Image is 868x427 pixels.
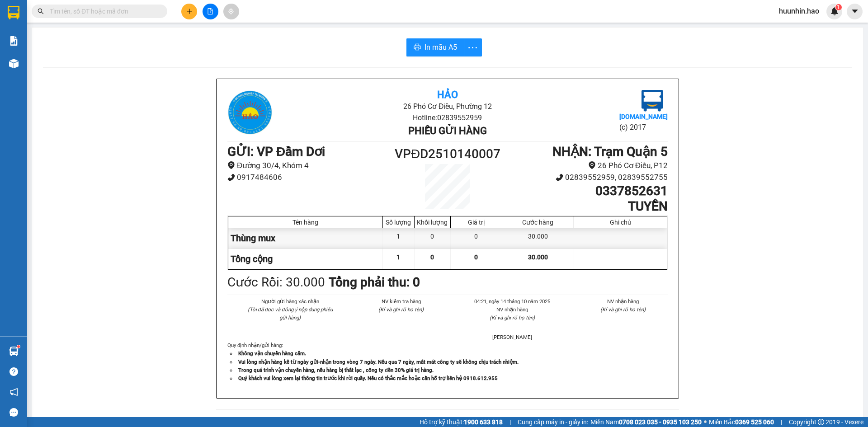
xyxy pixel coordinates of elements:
span: Cung cấp máy in - giấy in: [518,417,588,427]
img: logo.jpg [227,90,273,135]
span: 30.000 [528,253,548,261]
li: 0917484606 [227,171,392,183]
i: (Kí và ghi rõ họ tên) [378,306,424,313]
img: warehouse-icon [9,347,19,356]
div: 1 [383,228,415,249]
div: Giá trị [453,219,500,226]
div: 0 [451,228,502,249]
i: (Kí và ghi rõ họ tên) [600,306,646,313]
span: plus [186,8,193,14]
img: solution-icon [9,36,19,46]
span: Miền Bắc [709,417,774,427]
span: search [38,8,44,14]
div: 30.000 [502,228,574,249]
span: printer [414,43,421,52]
div: Thùng mux [228,228,383,249]
button: printerIn mẫu A5 [406,38,464,56]
button: file-add [203,4,218,19]
sup: 1 [835,4,842,10]
img: icon-new-feature [830,7,839,15]
li: NV nhận hàng [467,305,557,314]
span: file-add [207,8,213,14]
div: Tên hàng [231,219,380,226]
sup: 1 [17,345,20,348]
button: plus [181,4,197,19]
div: Cước hàng [505,219,571,226]
span: copyright [818,419,824,425]
span: notification [9,388,18,396]
span: aim [228,8,234,14]
input: Tìm tên, số ĐT hoặc mã đơn [50,6,156,16]
span: environment [227,161,235,169]
li: Đường 30/4, Khóm 4 [227,160,392,172]
h1: 0337852631 [503,183,668,199]
div: 0 [415,228,451,249]
strong: 1900 633 818 [464,418,503,426]
img: logo.jpg [642,90,663,112]
span: Miền Nam [590,417,702,427]
div: Khối lượng [417,219,448,226]
span: 1 [837,4,840,10]
span: phone [227,174,235,181]
button: more [464,38,482,56]
li: 26 Phó Cơ Điều, P12 [503,160,668,172]
h1: VPĐD2510140007 [392,144,503,164]
span: 1 [396,253,400,261]
li: Người gửi hàng xác nhận [245,297,335,305]
span: question-circle [9,367,18,376]
i: (Kí và ghi rõ họ tên) [490,314,535,321]
b: GỬI : VP Đầm Dơi [227,144,325,159]
li: 26 Phó Cơ Điều, Phường 12 [301,101,594,112]
b: [DOMAIN_NAME] [619,113,668,120]
strong: Quý khách vui lòng xem lại thông tin trước khi rời quầy. Nếu có thắc mắc hoặc cần hỗ trợ liên hệ ... [238,375,498,381]
span: Tổng cộng [231,253,273,264]
h1: TUYỀN [503,199,668,214]
span: ⚪️ [704,420,707,424]
span: 0 [430,253,434,261]
div: Quy định nhận/gửi hàng : [227,341,668,382]
div: Cước Rồi : 30.000 [227,272,325,292]
b: Hảo [437,89,458,100]
span: In mẫu A5 [425,42,457,53]
span: | [509,417,511,427]
li: 02839552959, 02839552755 [503,171,668,183]
li: (c) 2017 [619,122,668,133]
span: more [464,42,481,53]
span: | [781,417,782,427]
strong: Vui lòng nhận hàng kể từ ngày gửi-nhận trong vòng 7 ngày. Nếu qua 7 ngày, mất mát công ty sẽ khôn... [238,359,519,365]
strong: Trong quá trình vận chuyển hàng, nếu hàng bị thất lạc , công ty đền 30% giá trị hàng. [238,367,434,373]
span: environment [588,161,596,169]
img: logo-vxr [8,6,19,19]
span: huunhin.hao [772,5,826,17]
i: (Tôi đã đọc và đồng ý nộp dung phiếu gửi hàng) [248,306,333,321]
b: Tổng phải thu: 0 [329,275,420,290]
b: Phiếu gửi hàng [408,125,487,136]
li: Hotline: 02839552959 [301,112,594,123]
span: phone [556,174,563,181]
strong: Không vận chuyển hàng cấm. [238,350,306,357]
div: Ghi chú [576,219,665,226]
span: message [9,408,18,417]
strong: 0369 525 060 [735,418,774,426]
button: aim [223,4,239,19]
span: 0 [474,253,478,261]
button: caret-down [847,4,863,19]
li: NV nhận hàng [579,297,668,305]
li: [PERSON_NAME] [467,333,557,341]
strong: 0708 023 035 - 0935 103 250 [619,418,702,426]
span: Hỗ trợ kỹ thuật: [420,417,503,427]
li: NV kiểm tra hàng [357,297,446,305]
div: Số lượng [385,219,412,226]
b: NHẬN : Trạm Quận 5 [552,144,668,159]
li: 04:21, ngày 14 tháng 10 năm 2025 [467,297,557,305]
span: caret-down [851,7,859,15]
img: warehouse-icon [9,59,19,68]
